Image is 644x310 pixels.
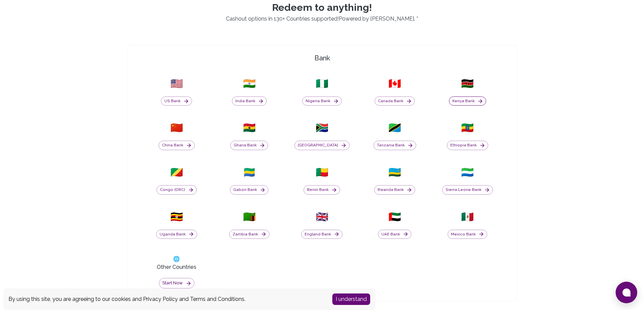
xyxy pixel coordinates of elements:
a: Terms and Conditions [190,296,244,302]
button: Mexico Bank [448,230,487,239]
button: UAE Bank [378,230,411,239]
button: England Bank [301,230,342,239]
button: Uganda Bank [156,230,197,239]
button: Zambia Bank [229,230,269,239]
span: 🇮🇳 [243,78,256,90]
button: Open chat window [616,282,637,303]
button: China Bank [159,141,195,150]
span: 🇬🇦 [243,166,256,178]
button: Nigeria Bank [302,96,342,106]
p: Redeem to anything! [119,2,525,13]
span: 🇨🇦 [388,78,401,90]
span: 🇺🇬 [170,211,183,223]
span: 🇿🇲 [243,211,256,223]
span: 🇿🇦 [316,122,328,134]
button: Start now [159,278,194,288]
button: Benin Bank [304,185,340,195]
button: Rwanda Bank [374,185,415,195]
button: Tanzania Bank [374,141,416,150]
button: Kenya Bank [449,96,486,106]
span: 🇹🇿 [388,122,401,134]
span: 🇨🇳 [170,122,183,134]
span: 🇳🇬 [316,78,328,90]
button: [GEOGRAPHIC_DATA] [294,141,350,150]
div: By using this site, you are agreeing to our cookies and and . [8,295,322,303]
button: Congo (DRC) [157,185,197,195]
button: Ghana Bank [230,141,268,150]
span: 🇬🇭 [243,122,256,134]
button: Accept cookies [332,293,370,305]
span: 🇸🇱 [461,166,474,178]
span: 🇺🇸 [170,78,183,90]
span: 🇰🇪 [461,78,474,90]
a: Powered by [PERSON_NAME] [339,16,414,22]
span: 🇬🇧 [316,211,328,223]
span: 🇦🇪 [388,211,401,223]
span: 🇷🇼 [388,166,401,178]
button: Ethiopia Bank [447,141,488,150]
span: 🇲🇽 [461,211,474,223]
button: US Bank [161,96,192,106]
a: Privacy Policy [143,296,178,302]
span: 🇪🇹 [461,122,474,134]
span: 🌐 [173,255,180,263]
button: Gabon Bank [230,185,268,195]
button: India Bank [232,96,267,106]
span: 🇨🇬 [170,166,183,178]
p: Cashout options in 130+ Countries supported! . * [119,15,525,23]
button: Canada Bank [375,96,415,106]
span: 🇧🇯 [316,166,328,178]
button: Sierra Leone Bank [442,185,493,195]
h4: Bank [131,53,514,63]
h3: Other Countries [157,263,196,271]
